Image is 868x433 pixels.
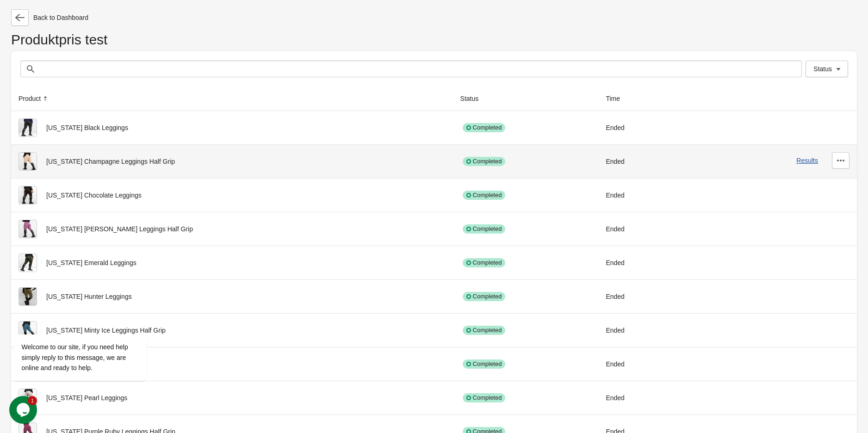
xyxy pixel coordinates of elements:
[19,186,446,204] div: [US_STATE] Chocolate Leggings
[11,9,857,26] div: Back to Dashboard
[19,152,446,171] div: [US_STATE] Champagne Leggings Half Grip
[19,389,446,407] div: [US_STATE] Pearl Leggings
[606,118,680,137] div: Ended
[606,152,680,171] div: Ended
[606,389,680,407] div: Ended
[463,359,506,369] div: Completed
[9,396,39,424] iframe: chat widget
[463,157,506,166] div: Completed
[606,220,680,238] div: Ended
[813,65,832,73] span: Status
[19,118,446,137] div: [US_STATE] Black Leggings
[19,287,446,306] div: [US_STATE] Hunter Leggings
[606,355,680,373] div: Ended
[602,90,633,107] button: Time
[796,157,818,164] button: Results
[606,186,680,204] div: Ended
[463,123,506,132] div: Completed
[606,321,680,340] div: Ended
[606,287,680,306] div: Ended
[463,191,506,200] div: Completed
[19,254,446,272] div: [US_STATE] Emerald Leggings
[463,224,506,234] div: Completed
[9,251,176,391] iframe: chat widget
[457,90,492,107] button: Status
[806,61,848,77] button: Status
[19,355,446,373] div: [US_STATE] Ocean Leggings
[463,292,506,301] div: Completed
[463,326,506,335] div: Completed
[11,35,857,51] h1: Produktpris test
[19,220,446,238] div: [US_STATE] [PERSON_NAME] Leggings Half Grip
[19,321,446,340] div: [US_STATE] Minty Ice Leggings Half Grip
[606,254,680,272] div: Ended
[463,258,506,267] div: Completed
[15,90,54,107] button: Product
[463,393,506,402] div: Completed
